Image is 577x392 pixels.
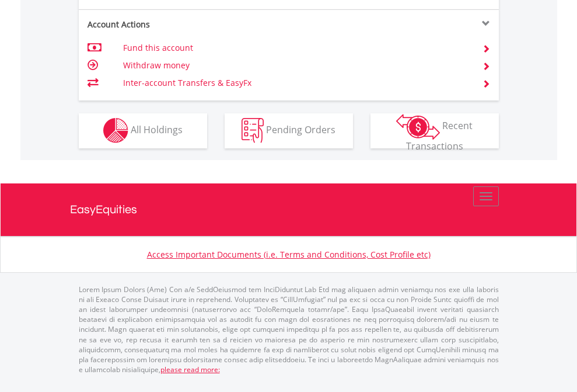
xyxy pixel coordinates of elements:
[123,74,468,92] td: Inter-account Transfers & EasyFx
[266,123,335,136] span: Pending Orders
[406,119,473,152] span: Recent Transactions
[131,123,183,136] span: All Holdings
[79,19,289,30] div: Account Actions
[225,113,353,148] button: Pending Orders
[70,183,508,236] a: EasyEquities
[147,249,431,260] a: Access Important Documents (i.e. Terms and Conditions, Cost Profile etc)
[396,114,440,140] img: transactions-zar-wht.png
[160,365,220,374] a: please read more:
[79,113,207,148] button: All Holdings
[123,57,468,74] td: Withdraw money
[370,113,499,148] button: Recent Transactions
[242,118,264,143] img: pending_instructions-wht.png
[103,118,128,143] img: holdings-wht.png
[123,39,468,57] td: Fund this account
[79,285,499,374] p: Lorem Ipsum Dolors (Ame) Con a/e SeddOeiusmod tem InciDiduntut Lab Etd mag aliquaen admin veniamq...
